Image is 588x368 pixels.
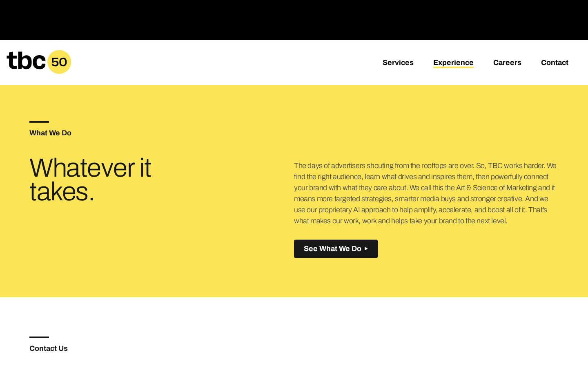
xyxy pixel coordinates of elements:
a: Contact [541,58,568,68]
p: The days of advertisers shouting from the rooftops are over. So, TBC works harder. We find the ri... [294,160,559,227]
a: Services [383,58,414,68]
a: Careers [493,58,521,68]
button: See What We Do [294,240,378,258]
a: Home [7,68,71,77]
h5: What We Do [29,129,294,137]
h5: Contact Us [29,345,294,352]
a: Experience [433,58,474,68]
h3: Whatever it takes. [29,156,206,204]
span: See What We Do [304,245,361,253]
